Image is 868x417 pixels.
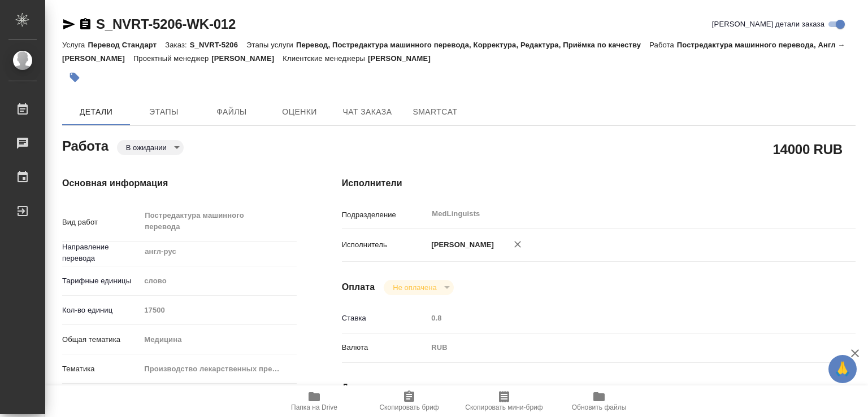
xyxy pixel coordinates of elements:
[190,41,246,49] p: S_NVRT-5206
[379,403,439,411] span: Скопировать бриф
[205,105,259,119] span: Файлы
[342,239,428,251] p: Исполнитель
[296,41,649,49] p: Перевод, Постредактура машинного перевода, Корректура, Редактура, Приёмка по качеству
[137,105,191,119] span: Этапы
[342,177,856,190] h4: Исполнители
[408,105,462,119] span: SmartCat
[384,280,453,295] div: В ожидании
[140,302,296,318] input: Пустое поле
[272,105,327,119] span: Оценки
[62,41,88,49] p: Услуга
[552,385,646,417] button: Обновить файлы
[342,313,428,324] p: Ставка
[140,330,296,349] div: Медицина
[342,280,375,294] h4: Оплата
[62,334,140,345] p: Общая тематика
[133,54,211,63] p: Проектный менеджер
[283,54,368,63] p: Клиентские менеджеры
[96,16,236,32] a: S_NVRT-5206-WK-012
[88,41,165,49] p: Перевод Стандарт
[62,177,297,190] h4: Основная информация
[342,381,856,394] h4: Дополнительно
[62,17,76,31] button: Скопировать ссылку для ЯМессенджера
[572,403,627,411] span: Обновить файлы
[427,310,813,326] input: Пустое поле
[291,403,337,411] span: Папка на Drive
[140,359,296,379] div: Производство лекарственных препаратов
[772,139,843,159] h2: 14000 RUB
[505,232,530,257] button: Удалить исполнителя
[62,305,140,316] p: Кол-во единиц
[246,41,296,49] p: Этапы услуги
[140,271,296,291] div: слово
[465,403,542,411] span: Скопировать мини-бриф
[712,19,824,30] span: [PERSON_NAME] детали заказа
[62,363,140,375] p: Тематика
[69,105,123,119] span: Детали
[833,357,852,381] span: 🙏
[427,239,494,251] p: [PERSON_NAME]
[62,65,87,90] button: Добавить тэг
[649,41,677,49] p: Работа
[62,135,108,155] h2: Работа
[828,355,857,383] button: 🙏
[62,275,140,287] p: Тарифные единицы
[342,342,428,353] p: Валюта
[79,17,92,31] button: Скопировать ссылку
[211,54,283,63] p: [PERSON_NAME]
[62,217,140,228] p: Вид работ
[342,209,428,221] p: Подразделение
[427,338,813,357] div: RUB
[117,140,184,155] div: В ожидании
[165,41,189,49] p: Заказ:
[62,242,140,264] p: Направление перевода
[267,385,362,417] button: Папка на Drive
[389,283,440,292] button: Не оплачена
[457,385,552,417] button: Скопировать мини-бриф
[340,105,394,119] span: Чат заказа
[368,54,439,63] p: [PERSON_NAME]
[123,143,170,152] button: В ожидании
[362,385,457,417] button: Скопировать бриф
